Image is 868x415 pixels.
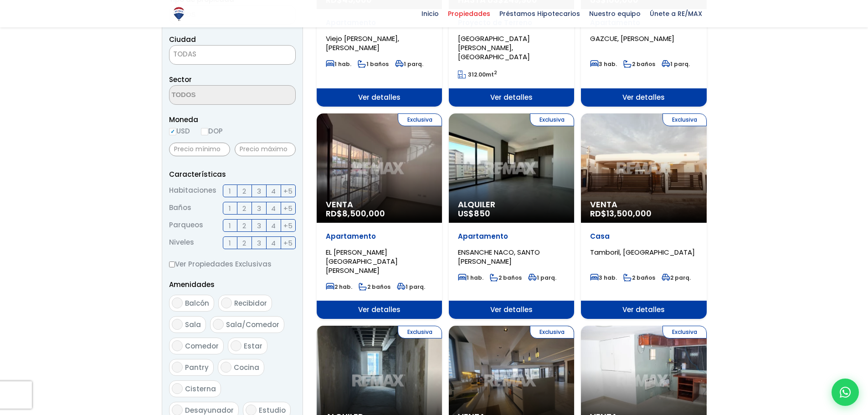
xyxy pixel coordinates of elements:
input: Ver Propiedades Exclusivas [169,261,175,267]
input: DOP [201,128,208,135]
a: Exclusiva Venta RD$13,500,000 Casa Tamboril, [GEOGRAPHIC_DATA] 3 hab. 2 baños 2 parq. Ver detalles [581,113,706,319]
span: 1 parq. [397,283,425,291]
span: EL [PERSON_NAME][GEOGRAPHIC_DATA][PERSON_NAME] [326,247,398,275]
span: 1 [229,237,231,249]
span: Exclusiva [398,113,442,126]
span: Alquiler [458,200,565,209]
span: 3 [257,220,261,231]
input: Recibidor [221,297,232,308]
span: 4 [271,220,276,231]
p: Apartamento [458,232,565,241]
p: Características [169,169,296,180]
span: Exclusiva [663,113,707,126]
span: 13,500,000 [606,208,652,219]
span: Estudio [259,405,286,415]
span: Niveles [169,236,194,249]
span: Baños [169,202,191,215]
a: Exclusiva Alquiler US$850 Apartamento ENSANCHE NACO, SANTO [PERSON_NAME] 1 hab. 2 baños 1 parq. V... [449,113,574,319]
span: 1 parq. [662,60,690,68]
span: ENSANCHE NACO, SANTO [PERSON_NAME] [458,247,540,266]
span: Sector [169,75,192,84]
span: RD$ [590,208,652,219]
span: Ver detalles [449,301,574,319]
span: +5 [283,185,293,197]
span: TODAS [169,45,296,65]
span: RD$ [326,208,385,219]
input: USD [169,128,176,135]
span: Desayunador [185,405,234,415]
span: Ver detalles [317,88,442,107]
span: Ciudad [169,35,196,44]
input: Cisterna [172,383,183,394]
span: Balcón [185,298,209,308]
span: 8,500,000 [342,208,385,219]
span: 3 hab. [590,274,617,282]
span: Ver detalles [317,301,442,319]
span: Exclusiva [530,326,574,338]
span: Moneda [169,114,296,125]
span: 1 [229,220,231,231]
span: Ver detalles [449,88,574,107]
span: mt [458,71,497,78]
span: Exclusiva [663,326,707,338]
span: TODAS [169,48,295,61]
span: 3 [257,185,261,197]
span: Nuestro equipo [585,7,645,20]
span: 1 baños [358,60,389,68]
input: Pantry [172,362,183,373]
label: Ver Propiedades Exclusivas [169,258,296,270]
span: [GEOGRAPHIC_DATA][PERSON_NAME], [GEOGRAPHIC_DATA] [458,34,530,61]
span: GAZCUE, [PERSON_NAME] [590,34,674,43]
span: 2 baños [359,283,390,291]
p: Apartamento [326,232,433,241]
span: Habitaciones [169,184,216,197]
span: Cocina [234,363,259,372]
span: 2 parq. [662,274,691,282]
span: Sala/Comedor [226,320,279,329]
span: +5 [283,237,293,249]
span: 1 [229,203,231,214]
sup: 2 [494,69,497,76]
label: USD [169,125,190,137]
span: 2 [242,203,246,214]
input: Sala/Comedor [213,319,224,330]
input: Balcón [172,297,183,308]
span: TODAS [173,49,196,59]
span: 2 hab. [326,283,352,291]
span: Tamboril, [GEOGRAPHIC_DATA] [590,247,695,257]
span: 2 [242,237,246,249]
span: 2 baños [623,60,655,68]
span: Propiedades [443,7,495,20]
span: 4 [271,203,276,214]
span: 312.00 [468,71,486,78]
textarea: Search [169,86,258,105]
span: Ver detalles [581,88,706,107]
span: Sala [185,320,201,329]
input: Precio máximo [235,143,296,156]
img: Logo de REMAX [171,6,187,22]
span: 2 [242,220,246,231]
span: Préstamos Hipotecarios [495,7,585,20]
span: Comedor [185,341,219,351]
span: 3 [257,237,261,249]
span: +5 [283,220,293,231]
span: US$ [458,208,490,219]
p: Amenidades [169,279,296,290]
p: Casa [590,232,697,241]
span: 3 [257,203,261,214]
span: Cisterna [185,384,216,394]
span: Inicio [417,7,443,20]
span: Ver detalles [581,301,706,319]
span: 1 parq. [395,60,423,68]
span: Únete a RE/MAX [645,7,707,20]
span: 1 parq. [528,274,556,282]
input: Estar [231,340,241,351]
span: Exclusiva [398,326,442,338]
span: Viejo [PERSON_NAME], [PERSON_NAME] [326,34,399,52]
input: Cocina [221,362,231,373]
span: 1 [229,185,231,197]
span: Pantry [185,363,209,372]
span: Estar [244,341,262,351]
span: Venta [326,200,433,209]
a: Exclusiva Venta RD$8,500,000 Apartamento EL [PERSON_NAME][GEOGRAPHIC_DATA][PERSON_NAME] 2 hab. 2 ... [317,113,442,319]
